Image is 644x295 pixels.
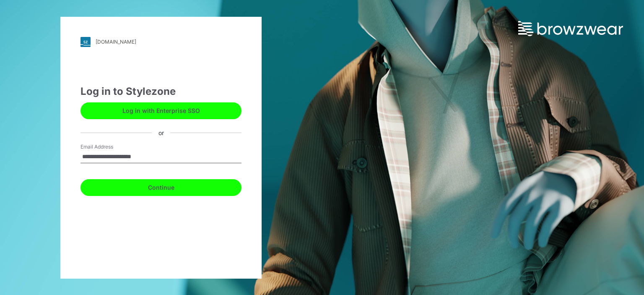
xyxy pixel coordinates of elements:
[80,179,241,196] button: Continue
[80,143,139,151] label: Email Address
[96,39,136,45] div: [DOMAIN_NAME]
[80,37,91,47] img: stylezone-logo.562084cfcfab977791bfbf7441f1a819.svg
[518,21,623,36] img: browzwear-logo.e42bd6dac1945053ebaf764b6aa21510.svg
[152,128,171,137] div: or
[80,37,241,47] a: [DOMAIN_NAME]
[80,102,241,119] button: Log in with Enterprise SSO
[80,84,241,99] div: Log in to Stylezone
